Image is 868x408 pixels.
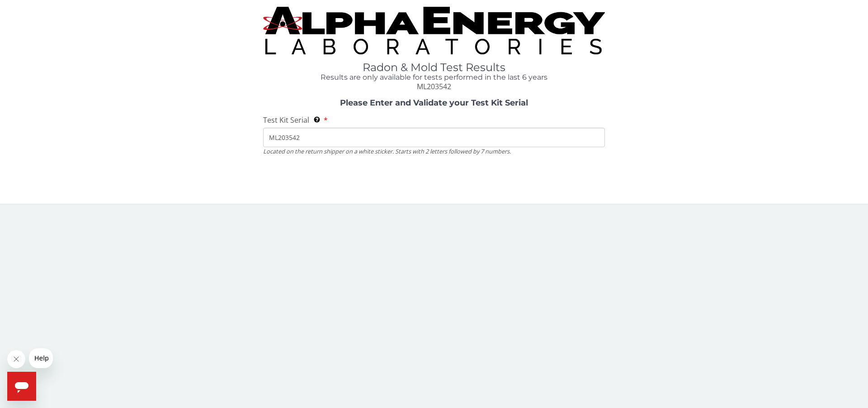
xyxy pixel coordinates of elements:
iframe: Close message [7,350,25,368]
div: Located on the return shipper on a white sticker. Starts with 2 letters followed by 7 numbers. [263,147,605,155]
img: TightCrop.jpg [263,7,605,54]
iframe: Message from company [29,348,53,368]
span: ML203542 [417,82,451,91]
h1: Radon & Mold Test Results [263,62,605,73]
h4: Results are only available for tests performed in the last 6 years [263,73,605,82]
strong: Please Enter and Validate your Test Kit Serial [340,98,528,108]
span: Test Kit Serial [263,115,309,125]
iframe: Button to launch messaging window [7,372,36,401]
